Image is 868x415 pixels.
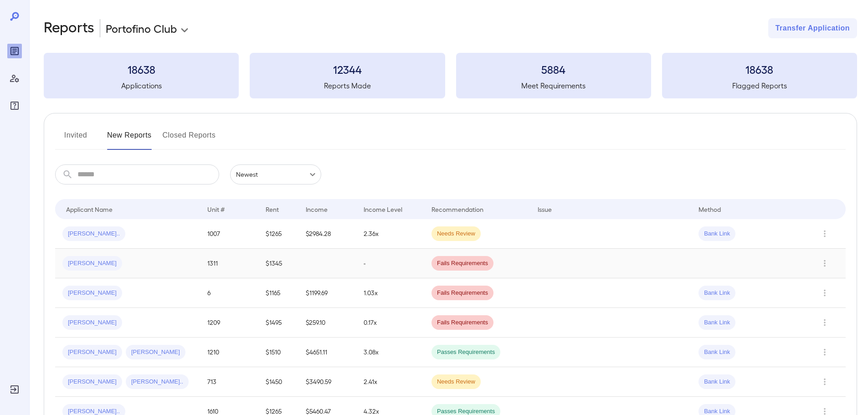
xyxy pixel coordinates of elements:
[200,338,258,367] td: 1210
[364,204,402,215] div: Income Level
[431,318,493,327] span: Fails Requirements
[7,71,22,86] div: Manage Users
[306,204,328,215] div: Income
[431,289,493,297] span: Fails Requirements
[163,128,216,150] button: Closed Reports
[817,345,832,359] button: Row Actions
[200,278,258,308] td: 6
[298,367,356,397] td: $3490.59
[200,308,258,338] td: 1209
[44,62,239,77] h3: 18638
[699,318,735,327] span: Bank Link
[55,128,96,150] button: Invited
[817,374,832,389] button: Row Actions
[258,308,298,338] td: $1495
[699,230,735,238] span: Bank Link
[258,249,298,278] td: $1345
[258,219,298,249] td: $1265
[456,80,651,91] h5: Meet Requirements
[431,259,493,268] span: Fails Requirements
[7,98,22,113] div: FAQ
[298,219,356,249] td: $2984.28
[62,230,125,238] span: [PERSON_NAME]..
[62,259,122,268] span: [PERSON_NAME]
[356,219,424,249] td: 2.36x
[106,21,177,36] p: Portofino Club
[258,278,298,308] td: $1165
[768,18,857,38] button: Transfer Application
[258,367,298,397] td: $1450
[44,80,239,91] h5: Applications
[817,286,832,300] button: Row Actions
[538,204,552,215] div: Issue
[431,230,481,238] span: Needs Review
[298,308,356,338] td: $259.10
[207,204,225,215] div: Unit #
[230,164,321,184] div: Newest
[200,219,258,249] td: 1007
[200,367,258,397] td: 713
[356,338,424,367] td: 3.08x
[266,204,280,215] div: Rent
[456,62,651,77] h3: 5884
[62,289,122,297] span: [PERSON_NAME]
[250,80,445,91] h5: Reports Made
[298,338,356,367] td: $4651.11
[431,348,500,357] span: Passes Requirements
[817,256,832,271] button: Row Actions
[44,53,857,98] summary: 18638Applications12344Reports Made5884Meet Requirements18638Flagged Reports
[250,62,445,77] h3: 12344
[699,204,721,215] div: Method
[431,204,483,215] div: Recommendation
[62,348,122,357] span: [PERSON_NAME]
[662,62,857,77] h3: 18638
[62,378,122,386] span: [PERSON_NAME]
[356,249,424,278] td: -
[356,278,424,308] td: 1.03x
[431,378,481,386] span: Needs Review
[200,249,258,278] td: 1311
[662,80,857,91] h5: Flagged Reports
[7,382,22,397] div: Log Out
[356,367,424,397] td: 2.41x
[817,226,832,241] button: Row Actions
[62,318,122,327] span: [PERSON_NAME]
[107,128,152,150] button: New Reports
[699,289,735,297] span: Bank Link
[66,204,113,215] div: Applicant Name
[7,44,22,58] div: Reports
[126,378,189,386] span: [PERSON_NAME]..
[699,378,735,386] span: Bank Link
[298,278,356,308] td: $1199.69
[817,315,832,330] button: Row Actions
[44,18,94,38] h2: Reports
[356,308,424,338] td: 0.17x
[699,348,735,357] span: Bank Link
[258,338,298,367] td: $1510
[126,348,185,357] span: [PERSON_NAME]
